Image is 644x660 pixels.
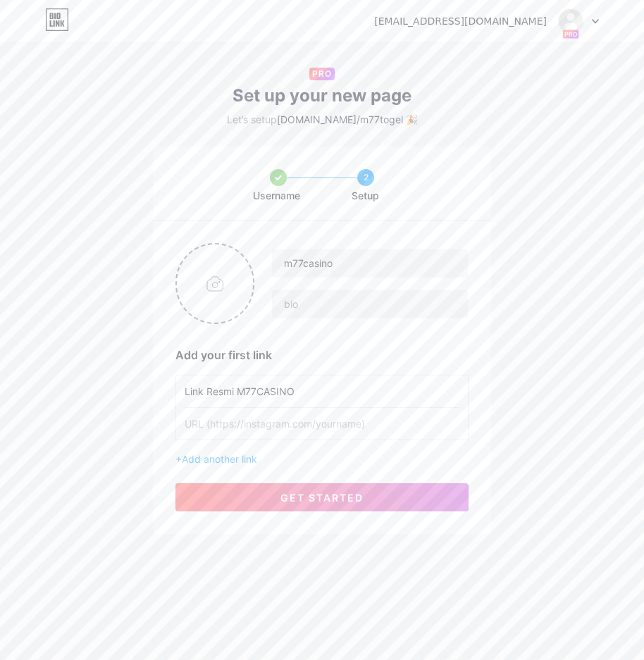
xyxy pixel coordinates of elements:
[175,452,469,466] div: +
[277,113,418,125] span: [DOMAIN_NAME]/m77togel 🎉
[175,347,469,363] div: Add your first link
[253,189,300,203] span: Username
[272,249,468,278] input: Your name
[182,453,257,465] span: Add another link
[175,483,469,511] button: get started
[357,169,374,186] div: 2
[280,492,364,504] span: get started
[185,375,459,407] input: Link name (My Instagram)
[352,189,379,203] span: Setup
[374,14,547,29] div: [EMAIL_ADDRESS][DOMAIN_NAME]
[272,290,468,318] input: bio
[312,68,332,80] span: PRO
[557,8,584,35] img: Sun Flower
[185,408,459,440] input: URL (https://instagram.com/yourname)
